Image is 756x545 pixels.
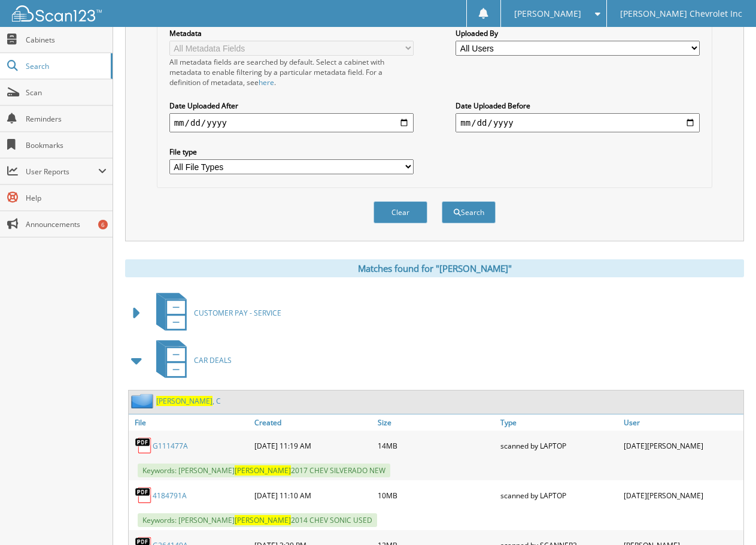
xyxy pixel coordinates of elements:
[26,140,107,150] span: Bookmarks
[26,193,107,203] span: Help
[235,465,291,476] span: [PERSON_NAME]
[375,414,497,431] a: Size
[375,434,497,458] div: 14MB
[456,28,700,38] label: Uploaded By
[156,396,221,406] a: [PERSON_NAME], C
[251,434,374,458] div: [DATE] 11:19 AM
[514,10,581,17] span: [PERSON_NAME]
[194,308,281,318] span: CUSTOMER PAY - SERVICE
[26,219,107,229] span: Announcements
[138,513,377,527] span: Keywords: [PERSON_NAME] 2014 CHEV SONIC USED
[138,464,390,477] span: Keywords: [PERSON_NAME] 2017 CHEV SILVERADO NEW
[131,393,156,408] img: folder2.png
[251,483,374,507] div: [DATE] 11:10 AM
[375,483,497,507] div: 10MB
[169,113,414,132] input: start
[442,201,496,223] button: Search
[251,414,374,431] a: Created
[156,396,212,406] span: [PERSON_NAME]
[621,434,743,458] div: [DATE][PERSON_NAME]
[374,201,427,223] button: Clear
[194,355,232,365] span: CAR DEALS
[135,437,153,455] img: PDF.png
[235,515,291,525] span: [PERSON_NAME]
[497,434,620,458] div: scanned by LAPTOP
[12,5,102,22] img: scan123-logo-white.svg
[135,486,153,504] img: PDF.png
[169,101,414,111] label: Date Uploaded After
[26,166,98,177] span: User Reports
[169,28,414,38] label: Metadata
[125,259,744,277] div: Matches found for "[PERSON_NAME]"
[169,57,414,87] div: All metadata fields are searched by default. Select a cabinet with metadata to enable filtering b...
[497,414,620,431] a: Type
[153,441,188,451] a: G111477A
[149,337,232,384] a: CAR DEALS
[621,483,743,507] div: [DATE][PERSON_NAME]
[98,220,108,229] div: 6
[621,414,743,431] a: User
[26,35,107,45] span: Cabinets
[456,101,700,111] label: Date Uploaded Before
[696,488,756,545] iframe: Chat Widget
[149,289,281,337] a: CUSTOMER PAY - SERVICE
[129,414,251,431] a: File
[153,490,187,501] a: 4184791A
[620,10,742,17] span: [PERSON_NAME] Chevrolet Inc
[26,114,107,124] span: Reminders
[497,483,620,507] div: scanned by LAPTOP
[26,87,107,98] span: Scan
[26,61,105,71] span: Search
[456,113,700,132] input: end
[169,147,414,157] label: File type
[259,77,274,87] a: here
